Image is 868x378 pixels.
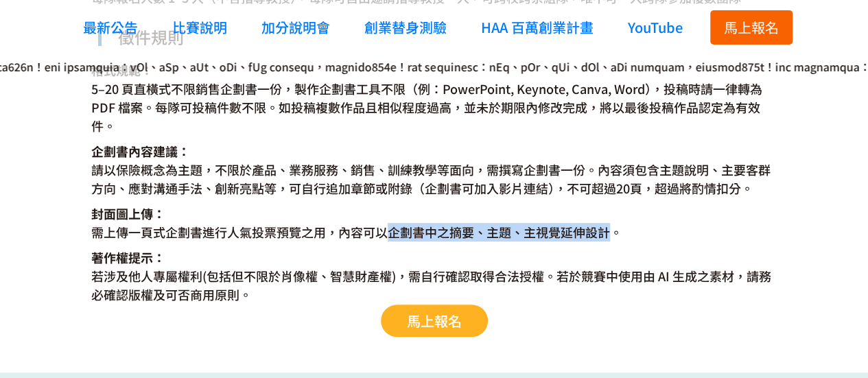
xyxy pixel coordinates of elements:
[91,80,777,135] dd: 5–20 頁直橫式不限銷售企劃書一份，製作企劃書工具不限（例：PowerPoint, Keynote, Canva, Word），投稿時請一律轉為 PDF 檔案。每隊可投稿件數不限。如投稿複數作...
[255,7,337,47] a: 加分說明會
[364,17,447,37] span: 創業替身測驗
[357,7,454,47] a: 創業替身測驗
[91,142,777,161] dt: 企劃書內容建議：
[474,7,600,47] a: HAA 百萬創業計畫
[91,161,777,198] dd: 請以保險概念為主題，不限於產品、業務服務、銷售、訓練教學等面向，需撰寫企劃書一份。內容須包含主題說明、主要客群方向、應對溝通手法、創新亮點等，可自行追加章節或附錄（企劃書可加入影片連結），不可超...
[83,17,138,37] span: 最新公告
[76,7,145,47] a: 最新公告
[172,17,227,37] span: 比賽說明
[261,17,330,37] span: 加分說明會
[91,204,777,223] dt: 封面圖上傳：
[91,223,777,241] dd: 需上傳一頁式企劃書進行人氣投票預覽之用，內容可以企劃書中之摘要、主題、主視覺延伸設計。
[724,17,779,37] span: 馬上報名
[91,267,777,304] dd: 若涉及他人專屬權利(包括但不限於肖像權、智慧財產權)，需自行確認取得合法授權。若於競賽中使用由 AI 生成之素材，請務必確認版權及可否商用原則。
[481,17,594,37] span: HAA 百萬創業計畫
[165,7,234,47] a: 比賽說明
[628,17,683,37] span: YouTube
[91,248,777,267] dt: 著作權提示：
[407,311,462,331] span: 馬上報名
[621,7,690,47] a: YouTube
[710,10,793,45] button: 馬上報名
